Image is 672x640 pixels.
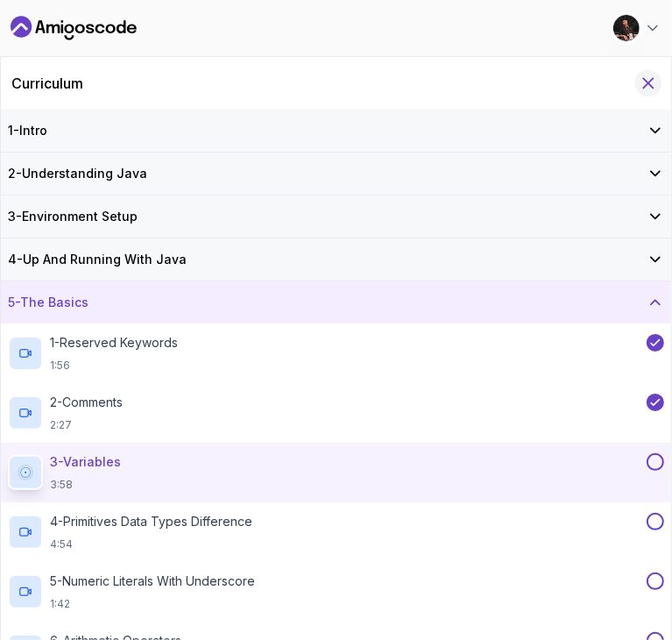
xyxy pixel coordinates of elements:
p: 2 - Comments [50,394,123,411]
h3: 5 - The Basics [8,294,88,311]
button: 5-The Basics [1,281,671,324]
button: 4-Primitives Data Types Difference4:54 [8,513,664,551]
img: user profile image [613,15,640,41]
h2: Curriculum [11,73,83,94]
p: 4:54 [50,537,252,551]
p: 2:27 [50,418,123,432]
button: user profile image [612,14,661,42]
h3: 3 - Environment Setup [8,208,138,225]
p: 1 - Reserved Keywords [50,334,178,352]
button: 2-Comments2:27 [8,394,664,432]
button: 4-Up And Running With Java [1,238,671,281]
p: 3 - Variables [50,453,121,471]
h3: 1 - Intro [8,122,47,139]
button: 2-Understanding Java [1,153,671,195]
button: 1-Reserved Keywords1:56 [8,334,664,373]
h3: 2 - Understanding Java [8,165,147,182]
p: 5 - Numeric Literals With Underscore [50,572,255,590]
p: 1:56 [50,359,178,373]
button: Hide Curriculum for mobile [635,70,662,97]
button: 3-Environment Setup [1,196,671,238]
button: 1-Intro [1,110,671,152]
button: 5-Numeric Literals With Underscore1:42 [8,572,664,611]
p: 3:58 [50,478,121,492]
a: Dashboard [11,14,137,42]
p: 1:42 [50,597,255,611]
p: 4 - Primitives Data Types Difference [50,513,252,530]
button: 3-Variables3:58 [8,453,664,492]
h3: 4 - Up And Running With Java [8,251,187,268]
